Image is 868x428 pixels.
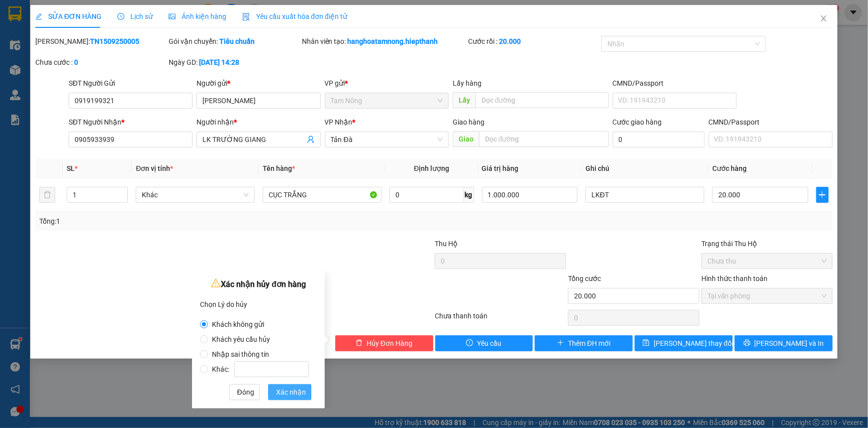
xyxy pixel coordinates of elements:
div: SĐT Người Gửi [69,78,193,89]
b: 20.000 [499,37,521,45]
span: Tại văn phòng [707,288,827,303]
span: Tản Đà [331,132,443,147]
div: Gói vận chuyển: [169,36,300,47]
button: delete [39,187,55,203]
button: Đóng [229,384,260,400]
span: Thu Hộ [435,240,458,248]
input: Dọc đường [476,92,609,108]
span: [PERSON_NAME] thay đổi [654,338,733,349]
span: Lấy hàng [453,79,482,87]
span: clock-circle [117,13,124,20]
span: Cước hàng [712,164,747,172]
div: Chưa cước : [35,57,167,68]
th: Ghi chú [581,159,708,178]
div: Chọn Lý do hủy [200,297,317,312]
b: hanghoatamnong.hiepthanh [348,37,438,45]
span: Khách yêu cầu hủy [208,335,274,343]
span: Đơn vị tính [136,164,173,172]
span: Khách không gửi [208,320,268,328]
span: Tên hàng [263,164,295,172]
input: VD: Bàn, Ghế [263,187,382,203]
button: save[PERSON_NAME] thay đổi [635,335,733,351]
span: Đóng [237,387,254,398]
span: save [643,339,650,347]
span: Khác: [208,365,313,373]
button: deleteHủy Đơn Hàng [335,335,433,351]
div: Ngày GD: [169,57,300,68]
div: SĐT Người Nhận [69,117,193,128]
span: Lịch sử [117,12,153,20]
span: Giao [453,131,479,147]
div: Chưa thanh toán [434,310,568,328]
b: [DATE] 14:28 [199,58,239,66]
button: exclamation-circleYêu cầu [435,335,533,351]
div: Cước rồi : [468,36,599,47]
input: Ghi Chú [585,187,704,203]
b: TN1509250005 [90,37,139,45]
span: Thêm ĐH mới [568,338,610,349]
span: kg [464,187,474,203]
span: Tổng cước [568,275,601,283]
span: Lấy [453,92,476,108]
span: Định lượng [414,164,449,172]
span: [PERSON_NAME] và In [755,338,824,349]
span: edit [35,13,42,20]
span: Giá trị hàng [482,164,519,172]
div: Người gửi [196,78,320,89]
div: CMND/Passport [709,117,833,128]
label: Cước giao hàng [613,118,662,126]
span: plus [817,191,828,199]
span: Xác nhận [276,387,306,398]
div: Người nhận [196,117,320,128]
span: Chưa thu [707,254,827,269]
span: SỬA ĐƠN HÀNG [35,12,101,20]
span: Tam Nông [331,93,443,108]
span: warning [211,278,221,288]
span: exclamation-circle [466,339,473,347]
img: icon [242,13,250,21]
span: close [820,14,828,22]
button: plus [816,187,829,203]
div: Trạng thái Thu Hộ [701,238,833,249]
span: Ảnh kiện hàng [169,12,226,20]
input: Dọc đường [479,131,609,147]
label: Hình thức thanh toán [701,275,768,283]
div: Nhân viên tạo: [302,36,467,47]
span: Yêu cầu xuất hóa đơn điện tử [242,12,347,20]
b: Tiêu chuẩn [219,37,255,45]
button: plusThêm ĐH mới [535,335,633,351]
span: Yêu cầu [477,338,501,349]
input: Khác: [234,361,309,377]
div: [PERSON_NAME]: [35,36,167,47]
input: Cước giao hàng [613,132,705,147]
span: Nhập sai thông tin [208,350,273,358]
span: plus [557,339,564,347]
span: Hủy Đơn Hàng [367,338,412,349]
span: VP Nhận [325,118,353,126]
div: VP gửi [325,78,449,89]
span: delete [356,339,363,347]
span: picture [169,13,176,20]
button: printer[PERSON_NAME] và In [735,335,833,351]
span: SL [67,164,75,172]
div: Tổng: 1 [39,216,335,227]
span: Khác [142,187,249,202]
b: 0 [74,58,78,66]
span: Giao hàng [453,118,484,126]
span: user-add [307,136,315,143]
button: Close [810,5,838,33]
span: printer [744,339,751,347]
div: CMND/Passport [613,78,737,89]
button: Xác nhận [268,384,311,400]
div: Xác nhận hủy đơn hàng [200,277,317,292]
